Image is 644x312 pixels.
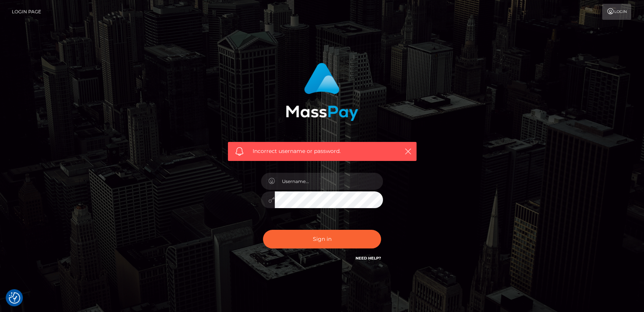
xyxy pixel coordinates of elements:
[286,63,358,121] img: MassPay Login
[356,256,381,261] a: Need Help?
[275,173,383,190] input: Username...
[9,292,20,304] button: Consent Preferences
[9,292,20,304] img: Revisit consent button
[263,230,381,248] button: Sign in
[253,147,392,155] span: Incorrect username or password.
[12,4,41,20] a: Login Page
